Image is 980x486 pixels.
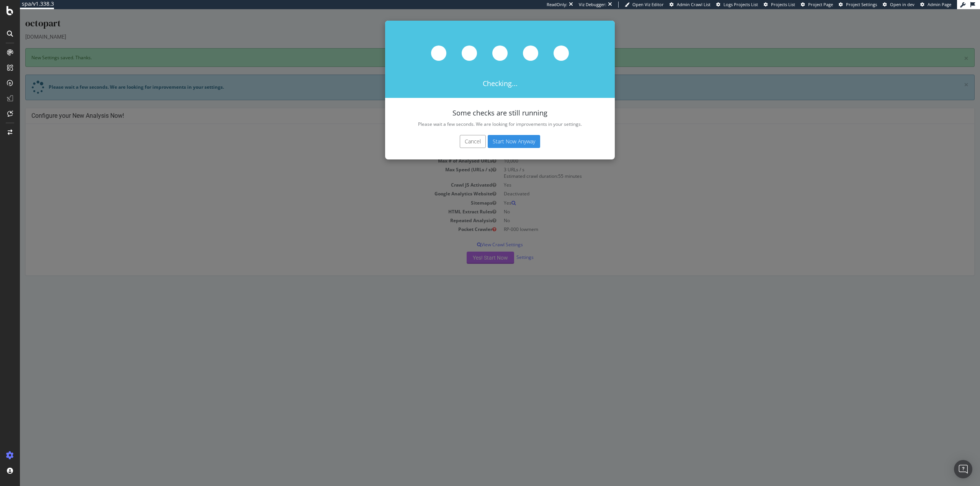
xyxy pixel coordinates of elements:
[801,2,833,8] a: Project Page
[670,2,710,8] a: Admin Crawl List
[771,2,795,7] span: Projects List
[764,2,795,8] a: Projects List
[579,2,606,8] div: Viz Debugger:
[677,2,710,7] span: Admin Crawl List
[839,2,877,8] a: Project Settings
[890,2,915,7] span: Open in dev
[381,112,580,118] p: Please wait a few seconds. We are looking for improvements in your settings.
[365,11,595,89] div: Checking...
[625,2,664,8] a: Open Viz Editor
[440,126,466,139] button: Cancel
[716,2,758,8] a: Logs Projects List
[928,2,951,7] span: Admin Page
[632,2,664,7] span: Open Viz Editor
[808,2,833,7] span: Project Page
[381,100,580,108] h4: Some checks are still running
[846,2,877,7] span: Project Settings
[883,2,915,8] a: Open in dev
[954,460,972,478] div: Open Intercom Messenger
[920,2,951,8] a: Admin Page
[547,2,567,8] div: ReadOnly:
[724,2,758,7] span: Logs Projects List
[468,126,520,139] button: Start Now Anyway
